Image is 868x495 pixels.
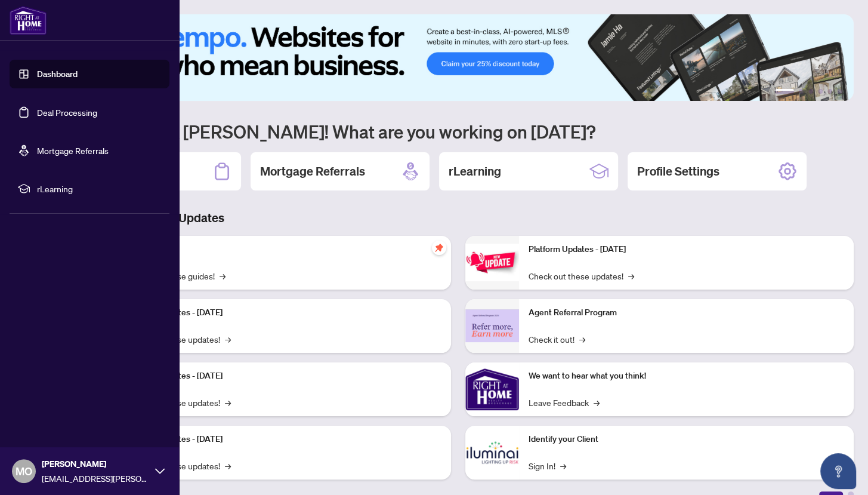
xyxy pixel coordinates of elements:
button: 1 [775,89,794,94]
span: rLearning [37,182,161,195]
p: Agent Referral Program [529,306,845,319]
p: We want to hear what you think! [529,370,845,383]
img: Platform Updates - June 23, 2025 [465,244,519,281]
p: Platform Updates - [DATE] [125,433,441,446]
a: Check it out!→ [529,333,585,346]
a: Sign In!→ [529,459,566,472]
span: [EMAIL_ADDRESS][PERSON_NAME][DOMAIN_NAME] [42,472,149,485]
button: 2 [799,89,804,94]
span: [PERSON_NAME] [42,457,149,471]
img: Slide 0 [62,14,854,101]
button: 5 [827,89,832,94]
a: Deal Processing [37,107,97,118]
p: Identify your Client [529,433,845,446]
h2: Profile Settings [637,163,719,180]
span: → [225,396,231,409]
button: 3 [808,89,813,94]
span: → [225,333,231,346]
span: → [594,396,600,409]
span: pushpin [432,241,446,255]
span: → [225,459,231,472]
h1: Welcome back [PERSON_NAME]! What are you working on [DATE]? [62,120,854,143]
a: Leave Feedback→ [529,396,600,409]
h2: Mortgage Referrals [260,163,365,180]
img: Identify your Client [465,426,519,479]
button: 6 [837,89,842,94]
a: Check out these updates!→ [529,269,634,282]
span: → [579,333,585,346]
span: → [628,269,634,282]
p: Platform Updates - [DATE] [125,306,441,319]
img: Agent Referral Program [465,309,519,342]
button: 4 [818,89,823,94]
p: Self-Help [125,243,441,256]
p: Platform Updates - [DATE] [125,370,441,383]
span: MO [16,463,32,479]
span: → [220,269,226,282]
h3: Brokerage & Industry Updates [62,210,854,226]
p: Platform Updates - [DATE] [529,243,845,256]
a: Dashboard [37,69,78,79]
h2: rLearning [449,163,501,180]
span: → [560,459,566,472]
a: Mortgage Referrals [37,145,109,156]
img: We want to hear what you think! [465,362,519,416]
button: Open asap [820,453,856,489]
img: logo [10,6,47,35]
